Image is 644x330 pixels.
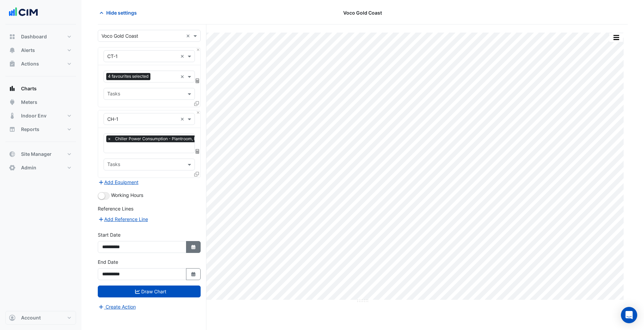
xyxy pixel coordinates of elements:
[621,307,637,323] div: Open Intercom Messenger
[111,192,143,198] span: Working Hours
[196,110,200,115] button: Close
[21,151,52,158] span: Site Manager
[195,148,201,154] span: Choose Function
[180,115,186,123] span: Clear
[98,286,201,297] button: Draw Chart
[21,314,41,321] span: Account
[190,244,197,250] fa-icon: Select Date
[21,164,36,171] span: Admin
[195,78,201,84] span: Choose Function
[106,9,137,16] span: Hide settings
[9,60,16,67] app-icon: Actions
[21,85,37,92] span: Charts
[8,5,39,19] img: Company Logo
[9,85,16,92] app-icon: Charts
[9,47,16,54] app-icon: Alerts
[21,47,35,54] span: Alerts
[98,7,141,19] button: Hide settings
[5,57,76,71] button: Actions
[9,33,16,40] app-icon: Dashboard
[5,311,76,325] button: Account
[194,100,199,106] span: Clone Favourites and Tasks from this Equipment to other Equipment
[106,135,112,142] span: ×
[106,90,120,99] div: Tasks
[21,112,47,119] span: Indoor Env
[5,30,76,43] button: Dashboard
[98,258,118,265] label: End Date
[21,126,39,133] span: Reports
[113,135,216,142] span: Chiller Power Consumption - Plantroom, Plantroom
[5,161,76,175] button: Admin
[9,126,16,133] app-icon: Reports
[98,178,139,186] button: Add Equipment
[609,33,623,42] button: More Options
[196,48,200,52] button: Close
[98,303,136,311] button: Create Action
[21,99,37,106] span: Meters
[186,32,192,39] span: Clear
[98,205,133,212] label: Reference Lines
[190,271,197,277] fa-icon: Select Date
[9,151,16,158] app-icon: Site Manager
[106,161,120,169] div: Tasks
[98,215,148,223] button: Add Reference Line
[343,9,382,16] span: Voco Gold Coast
[180,73,186,80] span: Clear
[98,231,121,238] label: Start Date
[5,82,76,95] button: Charts
[21,60,39,67] span: Actions
[5,147,76,161] button: Site Manager
[5,109,76,123] button: Indoor Env
[5,95,76,109] button: Meters
[9,164,16,171] app-icon: Admin
[9,99,16,106] app-icon: Meters
[106,73,150,80] span: 4 favourites selected
[194,171,199,177] span: Clone Favourites and Tasks from this Equipment to other Equipment
[9,112,16,119] app-icon: Indoor Env
[21,33,47,40] span: Dashboard
[5,43,76,57] button: Alerts
[5,123,76,136] button: Reports
[180,53,186,60] span: Clear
